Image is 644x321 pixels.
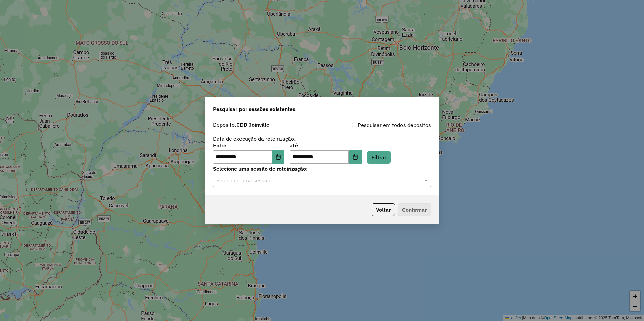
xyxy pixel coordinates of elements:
[213,135,296,143] label: Data de execução da roteirização:
[372,203,395,216] button: Voltar
[322,121,431,129] div: Pesquisar em todos depósitos
[236,121,269,128] strong: CDD Joinville
[290,141,361,149] label: até
[213,105,296,113] span: Pesquisar por sessões existentes
[349,150,362,164] button: Choose Date
[213,165,431,173] label: Selecione uma sessão de roteirização:
[213,141,284,149] label: Entre
[367,151,391,164] button: Filtrar
[213,121,269,129] label: Depósito:
[272,150,285,164] button: Choose Date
